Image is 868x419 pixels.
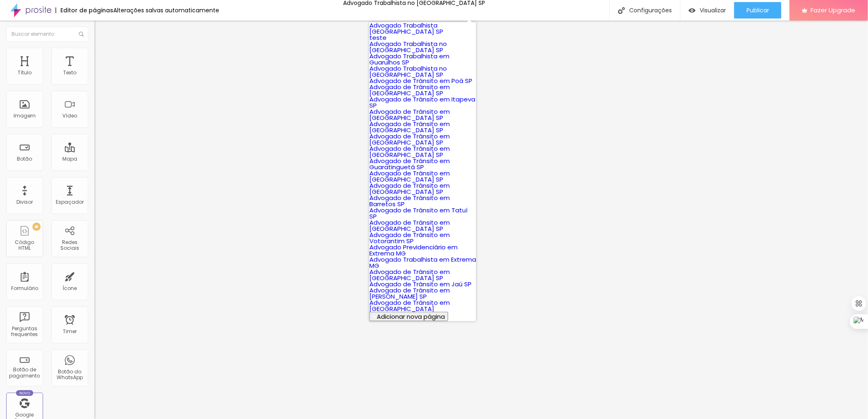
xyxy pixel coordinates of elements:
[369,169,450,184] a: Advogado de Trânsito em [GEOGRAPHIC_DATA] SP
[369,120,450,134] a: Advogado de Trânsito em [GEOGRAPHIC_DATA] SP
[94,21,868,419] iframe: Editor
[680,2,734,18] button: Visualizar
[6,27,88,41] input: Buscar elemento
[369,280,472,288] a: Advogado de Trânsito em Jaú SP
[369,76,472,85] a: Advogado de Trânsito em Poá SP
[113,7,219,13] div: Alterações salvas automaticamente
[8,326,41,338] div: Perguntas frequentes
[369,230,450,245] a: Advogado de Trânsito em Votorantim SP
[79,32,84,37] img: Icone
[689,7,696,14] img: view-1.svg
[369,181,450,196] a: Advogado de Trânsito em [GEOGRAPHIC_DATA] SP
[369,218,450,233] a: Advogado de Trânsito em [GEOGRAPHIC_DATA] SP
[63,329,77,334] div: Timer
[63,70,76,76] div: Texto
[369,255,476,270] a: Advogado Trabalhista em Extrema MG
[734,2,781,18] button: Publicar
[369,83,450,97] a: Advogado de Trânsito em [GEOGRAPHIC_DATA] SP
[56,199,84,205] div: Espaçador
[618,7,625,14] img: Icone
[369,21,443,36] a: Advogado Trabalhista [GEOGRAPHIC_DATA] SP
[811,7,856,14] span: Fazer Upgrade
[369,243,458,258] a: Advogado Previdenciário em Extrema MG
[55,7,113,13] div: Editor de páginas
[369,193,450,208] a: Advogado de Trânsito em Barretos SP
[17,156,32,162] div: Botão
[16,390,34,396] div: Novo
[377,312,445,321] span: Adicionar nova página
[369,33,387,42] a: teste
[18,70,32,76] div: Título
[8,367,41,379] div: Botão de pagamento
[700,7,726,14] span: Visualizar
[369,157,450,171] a: Advogado de Trânsito em Guaratinguetá SP
[62,156,77,162] div: Mapa
[369,206,467,221] a: Advogado de Trânsito em Tatuí SP
[369,312,448,321] button: Adicionar nova página
[53,239,86,251] div: Redes Sociais
[369,107,450,122] a: Advogado de Trânsito em [GEOGRAPHIC_DATA] SP
[369,64,447,79] a: Advogado Trabalhista no [GEOGRAPHIC_DATA] SP
[369,132,450,147] a: Advogado de Trânsito em [GEOGRAPHIC_DATA] SP
[14,113,36,119] div: Imagem
[62,113,77,119] div: Vídeo
[747,7,769,14] span: Publicar
[369,286,450,301] a: Advogado de Trânsito em [PERSON_NAME] SP
[369,39,447,54] a: Advogado Trabalhista no [GEOGRAPHIC_DATA] SP
[369,95,475,110] a: Advogado de Trânsito em Itapeva SP
[63,285,77,291] div: Ícone
[369,267,450,282] a: Advogado de Trânsito em [GEOGRAPHIC_DATA] SP
[53,369,86,381] div: Botão do WhatsApp
[369,52,449,67] a: Advogado Trabalhista em Guarulhos SP
[369,298,450,313] a: Advogado de Trânsito em [GEOGRAPHIC_DATA]
[8,239,41,251] div: Código HTML
[16,199,33,205] div: Divisor
[369,144,450,159] a: Advogado de Trânsito em [GEOGRAPHIC_DATA] SP
[11,285,38,291] div: Formulário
